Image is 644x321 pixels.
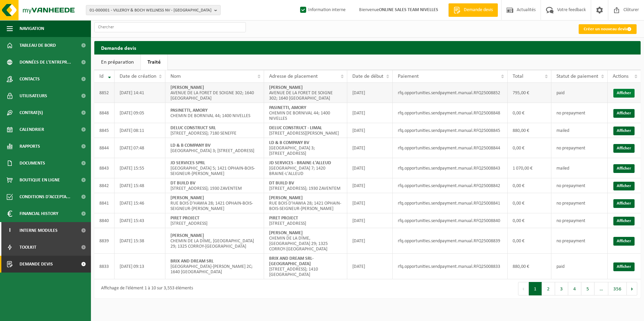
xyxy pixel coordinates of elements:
[508,228,551,254] td: 0,00 €
[269,216,298,221] strong: PIRET PROJECT
[94,22,246,32] input: Chercher
[555,282,568,295] button: 3
[20,138,40,155] span: Rapports
[170,85,204,90] strong: [PERSON_NAME]
[94,138,115,158] td: 8844
[269,105,306,110] strong: PASINETTI, AMORY
[393,178,508,193] td: rfq.opportunities.sendpayment.manual.RFQ25008842
[115,158,165,178] td: [DATE] 15:55
[448,3,498,17] a: Demande devis
[393,254,508,279] td: rfq.opportunities.sendpayment.manual.RFQ25008833
[508,103,551,123] td: 0,00 €
[347,138,393,158] td: [DATE]
[508,158,551,178] td: 1 070,00 €
[94,123,115,138] td: 8845
[508,193,551,213] td: 0,00 €
[393,193,508,213] td: rfq.opportunities.sendpayment.manual.RFQ25008841
[347,228,393,254] td: [DATE]
[20,256,53,273] span: Demande devis
[170,216,199,221] strong: PIRET PROJECT
[347,158,393,178] td: [DATE]
[264,193,347,213] td: RUE BOIS D'HAWIA 28; 1421 OPHAIN-BOIS-SEIGNEUR-[PERSON_NAME]
[613,127,635,135] a: Afficher
[20,121,44,138] span: Calendrier
[264,158,347,178] td: [GEOGRAPHIC_DATA] 7; 1420 BRAINE-L'ALLEUD
[556,201,585,206] span: no prepayment
[115,83,165,103] td: [DATE] 14:41
[170,108,207,113] strong: PASINETTI, AMORY
[347,178,393,193] td: [DATE]
[613,262,635,271] a: Afficher
[613,199,635,208] a: Afficher
[393,158,508,178] td: rfq.opportunities.sendpayment.manual.RFQ25008843
[94,41,641,54] h2: Demande devis
[556,166,569,171] span: mailed
[264,138,347,158] td: [GEOGRAPHIC_DATA] 3; [STREET_ADDRESS]
[86,5,221,15] button: 01-000001 - VILLEROY & BOCH WELLNESS NV - [GEOGRAPHIC_DATA]
[269,160,331,166] strong: JD SERVICES - BRAINE-L'ALLEUD
[613,164,635,173] a: Afficher
[165,123,264,138] td: [STREET_ADDRESS]; 7180 SENEFFE
[393,228,508,254] td: rfq.opportunities.sendpayment.manual.RFQ25008839
[94,213,115,228] td: 8840
[20,188,70,205] span: Conditions d'accepta...
[165,158,264,178] td: [GEOGRAPHIC_DATA] 5; 1421 OPHAIN-BOIS-SEIGNEUR-[PERSON_NAME]
[165,83,264,103] td: AVENUE DE LA FORET DE SOIGNE 302; 1640 [GEOGRAPHIC_DATA]
[269,195,303,201] strong: [PERSON_NAME]
[556,74,598,79] span: Statut de paiement
[170,143,211,148] strong: LD & B COMPANY BV
[269,140,309,145] strong: LD & B COMPANY BV
[264,103,347,123] td: CHEMIN DE BORNIVAL 44; 1400 NIVELLES
[20,104,43,121] span: Contrat(s)
[170,74,181,79] span: Nom
[579,24,637,34] a: Créer un nouveau devis
[94,193,115,213] td: 8841
[165,213,264,228] td: [STREET_ADDRESS]
[20,239,36,256] span: Toolkit
[165,138,264,158] td: [GEOGRAPHIC_DATA] 3; [STREET_ADDRESS]
[594,282,608,295] span: …
[94,103,115,123] td: 8848
[556,111,585,116] span: no prepayment
[94,83,115,103] td: 8852
[269,126,322,131] strong: DELUC CONSTRUCT - LIMAL
[393,138,508,158] td: rfq.opportunities.sendpayment.manual.RFQ25008844
[165,178,264,193] td: [STREET_ADDRESS]; 1930 ZAVENTEM
[269,85,303,90] strong: [PERSON_NAME]
[556,239,585,244] span: no prepayment
[352,74,383,79] span: Date de début
[462,7,494,13] span: Demande devis
[269,230,303,236] strong: [PERSON_NAME]
[94,158,115,178] td: 8843
[556,128,569,133] span: mailed
[393,83,508,103] td: rfq.opportunities.sendpayment.manual.RFQ25008852
[393,213,508,228] td: rfq.opportunities.sendpayment.manual.RFQ25008840
[165,254,264,279] td: [GEOGRAPHIC_DATA]-[PERSON_NAME] 2C; 1640 [GEOGRAPHIC_DATA]
[115,254,165,279] td: [DATE] 09:13
[508,178,551,193] td: 0,00 €
[529,282,542,295] button: 1
[613,89,635,98] a: Afficher
[20,20,44,37] span: Navigation
[264,228,347,254] td: CHEMIN DE LA DÎME, [GEOGRAPHIC_DATA] 29; 1325 CORROY-[GEOGRAPHIC_DATA]
[379,7,438,12] strong: ONLINE SALES TEAM NIVELLES
[170,259,214,264] strong: BRIX AND DREAM SRL
[613,182,635,190] a: Afficher
[98,283,193,295] div: Affichage de l'élément 1 à 10 sur 3,553 éléments
[115,138,165,158] td: [DATE] 07:48
[7,222,13,239] span: I
[94,254,115,279] td: 8833
[20,87,47,104] span: Utilisateurs
[627,282,637,295] button: Next
[347,103,393,123] td: [DATE]
[613,217,635,225] a: Afficher
[20,54,71,71] span: Données de l'entrepr...
[264,123,347,138] td: [STREET_ADDRESS][PERSON_NAME]
[170,160,205,166] strong: JD SERVICES SPRL
[165,103,264,123] td: CHEMIN DE BORNIVAL 44; 1400 NIVELLES
[608,282,627,295] button: 356
[264,213,347,228] td: [STREET_ADDRESS]
[170,126,216,131] strong: DELUC CONSTRUCT SRL
[115,178,165,193] td: [DATE] 15:48
[508,254,551,279] td: 880,00 €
